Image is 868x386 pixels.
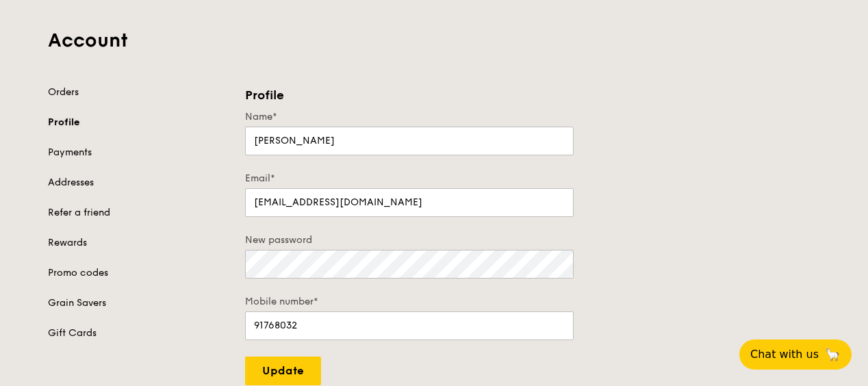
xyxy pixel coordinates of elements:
button: Chat with us🦙 [739,339,852,370]
label: Name* [245,110,574,124]
a: Profile [48,116,229,129]
input: Update [245,357,321,385]
label: Email* [245,172,574,185]
a: Rewards [48,236,229,250]
h3: Profile [245,86,574,105]
label: New password [245,233,574,247]
label: Mobile number* [245,295,574,309]
a: Gift Cards [48,326,229,340]
span: 🦙 [824,346,841,363]
a: Payments [48,146,229,159]
a: Addresses [48,176,229,190]
h1: Account [48,28,820,53]
a: Refer a friend [48,206,229,220]
a: Orders [48,86,229,99]
span: Chat with us [750,346,819,363]
a: Grain Savers [48,296,229,310]
a: Promo codes [48,266,229,280]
